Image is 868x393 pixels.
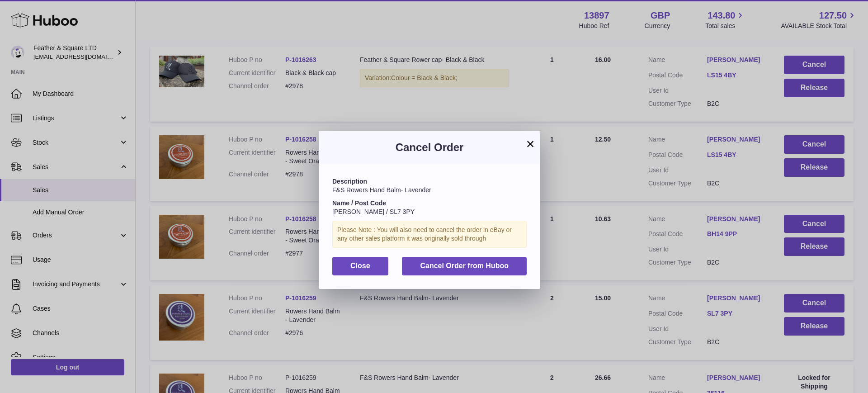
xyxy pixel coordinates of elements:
span: F&S Rowers Hand Balm- Lavender [332,186,431,194]
button: Cancel Order from Huboo [402,257,527,275]
span: Cancel Order from Huboo [420,262,509,270]
h3: Cancel Order [332,140,527,155]
div: Please Note : You will also need to cancel the order in eBay or any other sales platform it was o... [332,221,527,248]
button: × [525,138,536,149]
span: [PERSON_NAME] / SL7 3PY [332,208,415,215]
button: Close [332,257,388,275]
strong: Name / Post Code [332,199,386,207]
strong: Description [332,178,367,185]
span: Close [350,262,370,270]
